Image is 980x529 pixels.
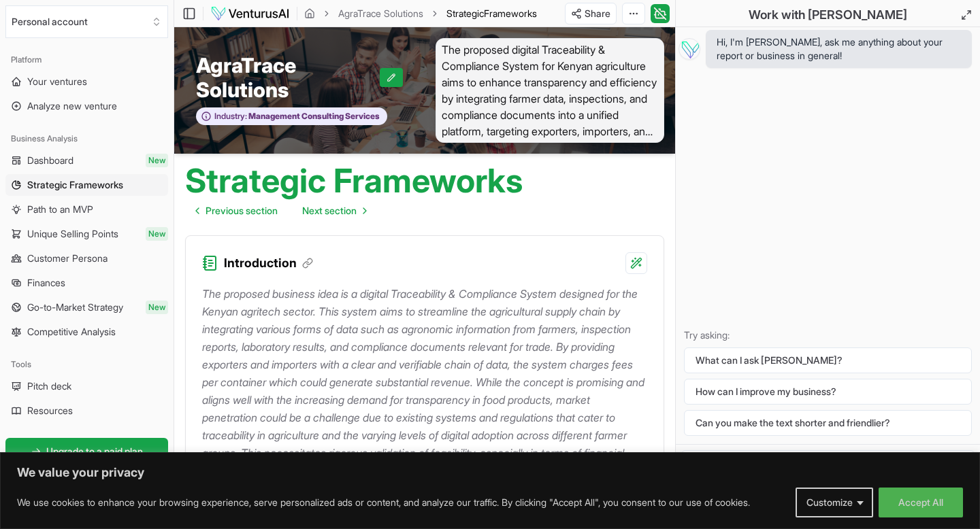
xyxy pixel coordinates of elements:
span: Industry: [214,111,247,122]
span: Management Consulting Services [247,111,380,122]
p: We use cookies to enhance your browsing experience, serve personalized ads or content, and analyz... [17,494,750,511]
a: Pitch deck [5,375,168,397]
span: Next section [302,204,357,218]
button: Industry:Management Consulting Services [196,107,387,126]
span: New [146,301,168,314]
button: Can you make the text shorter and friendlier? [684,410,972,436]
button: How can I improve my business? [684,379,972,405]
span: AgraTrace Solutions [196,53,380,102]
a: Your ventures [5,71,168,92]
a: Competitive Analysis [5,321,168,343]
span: Finances [27,276,65,290]
nav: breadcrumb [304,7,537,20]
img: logo [210,5,290,22]
span: Hi, I'm [PERSON_NAME], ask me anything about your report or business in general! [717,35,961,63]
button: What can I ask [PERSON_NAME]? [684,347,972,373]
div: Tools [5,354,168,375]
h3: Introduction [224,254,313,273]
a: Upgrade to a paid plan [5,438,168,465]
a: Go-to-Market StrategyNew [5,296,168,318]
a: Unique Selling PointsNew [5,223,168,245]
button: Share [565,3,617,24]
span: Strategic Frameworks [27,178,123,192]
span: Competitive Analysis [27,325,116,339]
span: Previous section [206,204,278,218]
span: Your ventures [27,75,87,88]
span: Dashboard [27,154,73,167]
a: Customer Persona [5,248,168,269]
span: The proposed digital Traceability & Compliance System for Kenyan agriculture aims to enhance tran... [436,38,664,143]
div: Business Analysis [5,128,168,150]
h1: Strategic Frameworks [185,165,523,197]
a: Strategic Frameworks [5,174,168,196]
span: Analyze new venture [27,99,117,113]
span: Share [585,7,610,20]
p: Try asking: [684,328,972,342]
span: StrategicFrameworks [446,7,537,20]
span: Frameworks [484,7,537,19]
span: New [146,227,168,241]
button: Customize [796,488,873,517]
span: New [146,154,168,167]
h2: Work with [PERSON_NAME] [749,5,907,24]
img: Vera [679,38,700,60]
a: Go to next page [291,197,377,224]
a: Go to previous page [185,197,289,224]
div: Platform [5,49,168,71]
a: Resources [5,400,168,422]
a: Finances [5,272,168,294]
button: Accept All [879,488,963,517]
a: AgraTrace Solutions [338,7,423,20]
span: Unique Selling Points [27,227,118,241]
nav: pagination [185,197,377,224]
span: Upgrade to a paid plan [46,445,143,458]
p: We value your privacy [17,464,963,481]
a: Path to an MVP [5,199,168,220]
a: DashboardNew [5,150,168,171]
button: Select an organization [5,5,168,38]
span: Resources [27,404,73,417]
span: Customer Persona [27,252,108,265]
span: Pitch deck [27,379,71,393]
a: Analyze new venture [5,95,168,117]
span: Path to an MVP [27,203,93,216]
span: Go-to-Market Strategy [27,301,123,314]
p: The proposed business idea is a digital Traceability & Compliance System designed for the Kenyan ... [202,285,647,479]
